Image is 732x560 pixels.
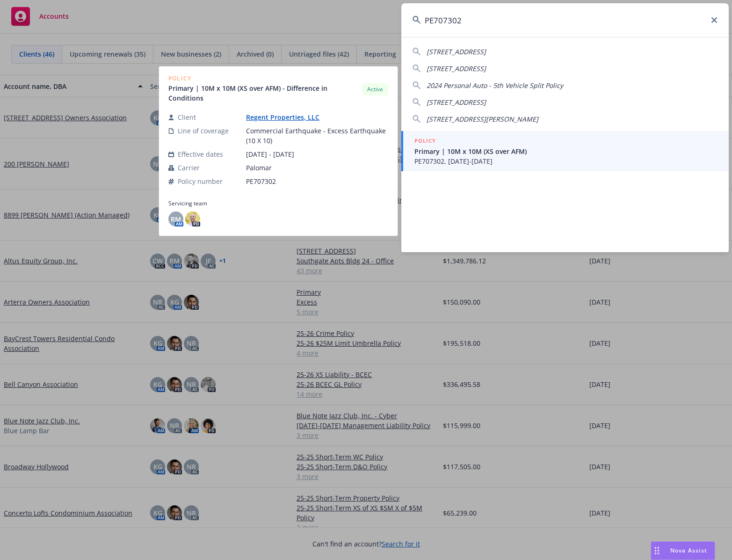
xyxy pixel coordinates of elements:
button: Nova Assist [651,541,715,560]
span: Primary | 10M x 10M (XS over AFM) [414,146,718,156]
span: Nova Assist [670,546,707,554]
span: [STREET_ADDRESS] [427,98,486,107]
span: PE707302, [DATE]-[DATE] [414,156,718,166]
span: [STREET_ADDRESS][PERSON_NAME] [427,115,538,124]
span: 2024 Personal Auto - 5th Vehicle Split Policy [427,81,563,90]
h5: POLICY [414,136,436,145]
a: POLICYPrimary | 10M x 10M (XS over AFM)PE707302, [DATE]-[DATE] [401,131,729,171]
div: Drag to move [651,542,663,560]
span: [STREET_ADDRESS] [427,47,486,56]
input: Search... [401,3,729,37]
span: [STREET_ADDRESS] [427,64,486,73]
